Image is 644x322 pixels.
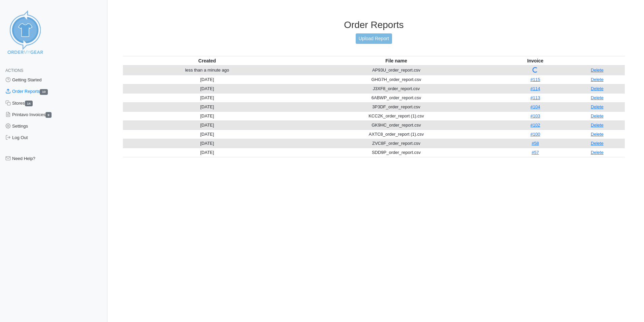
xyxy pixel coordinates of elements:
a: Delete [591,132,604,137]
a: #104 [530,104,540,109]
span: 10 [40,89,48,95]
span: 9 [45,112,52,118]
a: #103 [530,113,540,118]
a: Delete [591,68,604,73]
td: [DATE] [123,93,291,102]
td: [DATE] [123,139,291,148]
td: [DATE] [123,102,291,111]
a: Delete [591,86,604,91]
a: Upload Report [356,33,392,44]
th: File name [291,56,501,65]
h3: Order Reports [123,19,625,31]
td: [DATE] [123,120,291,130]
td: KCC2K_order_report (1).csv [291,111,501,120]
a: Delete [591,113,604,118]
a: #57 [532,150,539,155]
th: Created [123,56,291,65]
a: #113 [530,95,540,100]
td: less than a minute ago [123,65,291,75]
a: Delete [591,104,604,109]
a: Delete [591,95,604,100]
td: [DATE] [123,148,291,157]
td: [DATE] [123,75,291,84]
td: AP93U_order_report.csv [291,65,501,75]
td: SDD9P_order_report.csv [291,148,501,157]
td: [DATE] [123,84,291,93]
td: J3XF8_order_report.csv [291,84,501,93]
a: Delete [591,77,604,82]
td: GK9HC_order_report.csv [291,120,501,130]
td: GHG7H_order_report.csv [291,75,501,84]
td: 3P3DF_order_report.csv [291,102,501,111]
td: 6ABWP_order_report.csv [291,93,501,102]
a: Delete [591,150,604,155]
a: #102 [530,123,540,128]
td: [DATE] [123,130,291,139]
a: #58 [532,141,539,146]
a: #100 [530,132,540,137]
a: Delete [591,141,604,146]
th: Invoice [501,56,570,65]
a: #114 [530,86,540,91]
span: Actions [5,68,23,73]
a: Delete [591,123,604,128]
span: 14 [25,101,33,106]
a: #115 [530,77,540,82]
td: [DATE] [123,111,291,120]
td: AXTC8_order_report (1).csv [291,130,501,139]
td: ZVC8F_order_report.csv [291,139,501,148]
